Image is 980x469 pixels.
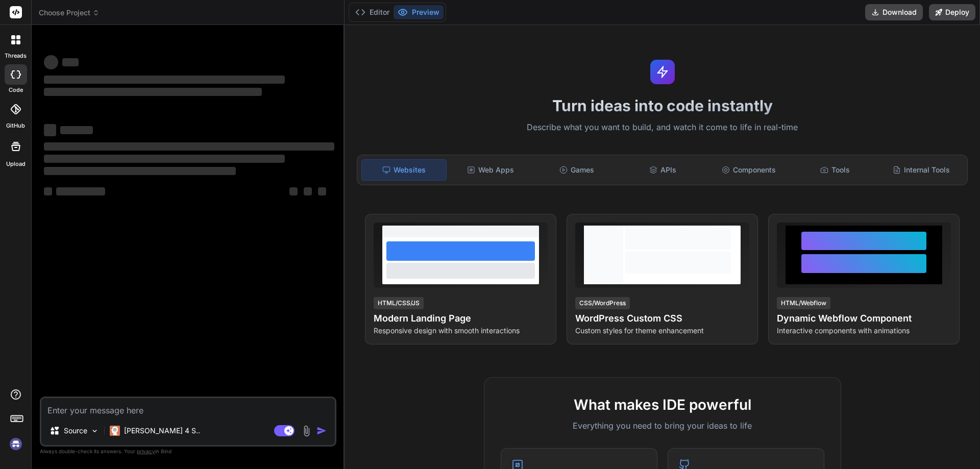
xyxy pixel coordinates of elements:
[44,142,334,151] span: ‌
[137,448,155,454] span: privacy
[777,326,951,336] p: Interactive components with animations
[351,5,394,19] button: Editor
[44,167,236,175] span: ‌
[5,52,27,60] label: threads
[124,426,200,436] p: [PERSON_NAME] 4 S..
[351,121,974,134] p: Describe what you want to build, and watch it come to life in real-time
[62,58,79,66] span: ‌
[44,88,262,96] span: ‌
[44,55,58,69] span: ‌
[449,159,533,181] div: Web Apps
[374,297,424,309] div: HTML/CSS/JS
[865,4,923,20] button: Download
[501,419,824,432] p: Everything you need to bring your ideas to life
[44,76,285,84] span: ‌
[64,426,87,436] p: Source
[304,187,312,195] span: ‌
[318,187,326,195] span: ‌
[351,96,974,115] h1: Turn ideas into code instantly
[361,159,447,181] div: Websites
[44,155,285,163] span: ‌
[374,326,548,336] p: Responsive design with smooth interactions
[44,124,56,136] span: ‌
[575,326,749,336] p: Custom styles for theme enhancement
[929,4,975,20] button: Deploy
[793,159,877,181] div: Tools
[621,159,705,181] div: APIs
[7,435,24,453] img: signin
[90,427,99,435] img: Pick Models
[777,311,951,326] h4: Dynamic Webflow Component
[289,187,298,195] span: ‌
[301,425,312,437] img: attachment
[39,8,100,18] span: Choose Project
[316,426,327,436] img: icon
[9,86,23,94] label: code
[535,159,619,181] div: Games
[60,126,93,134] span: ‌
[501,394,824,415] h2: What makes IDE powerful
[575,297,630,309] div: CSS/WordPress
[707,159,791,181] div: Components
[374,311,548,326] h4: Modern Landing Page
[40,447,336,456] p: Always double-check its answers. Your in Bind
[6,160,26,168] label: Upload
[110,426,120,436] img: Claude 4 Sonnet
[56,187,105,195] span: ‌
[6,121,25,130] label: GitHub
[575,311,749,326] h4: WordPress Custom CSS
[394,5,444,19] button: Preview
[777,297,830,309] div: HTML/Webflow
[879,159,963,181] div: Internal Tools
[44,187,52,195] span: ‌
